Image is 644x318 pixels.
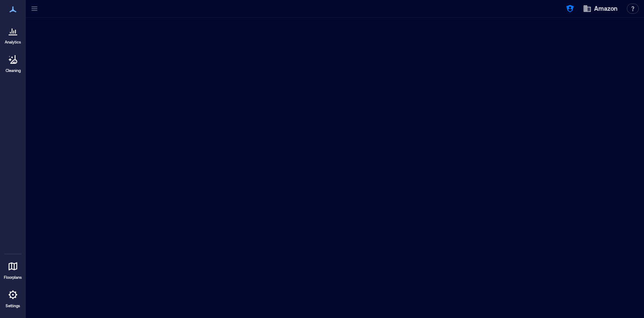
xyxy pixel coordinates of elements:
[580,2,620,16] button: Amazon
[5,40,21,45] p: Analytics
[4,275,22,280] p: Floorplans
[1,256,25,283] a: Floorplans
[6,303,20,309] p: Settings
[2,49,24,76] a: Cleaning
[3,284,23,311] a: Settings
[2,21,24,47] a: Analytics
[594,4,617,13] span: Amazon
[6,68,21,73] p: Cleaning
